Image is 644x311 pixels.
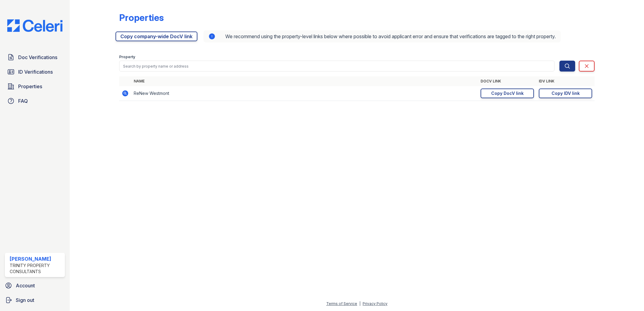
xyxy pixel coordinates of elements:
[18,68,53,75] span: ID Verifications
[119,61,555,72] input: Search by property name or address
[18,97,28,105] span: FAQ
[18,54,57,61] span: Doc Verifications
[16,296,34,304] span: Sign out
[10,255,62,263] div: [PERSON_NAME]
[131,76,478,86] th: Name
[2,19,67,32] img: CE_Logo_Blue-a8612792a0a2168367f1c8372b55b34899dd931a85d93a1a3d3e32e68fde9ad4.png
[363,301,387,306] a: Privacy Policy
[203,30,561,42] div: We recommend using the property-level links below where possible to avoid applicant error and ens...
[5,51,65,63] a: Doc Verifications
[481,89,534,98] a: Copy DocV link
[552,90,580,96] div: Copy IDV link
[478,76,536,86] th: DocV Link
[2,294,67,306] a: Sign out
[116,32,197,41] a: Copy company-wide DocV link
[2,279,67,292] a: Account
[10,263,62,275] div: Trinity Property Consultants
[536,76,595,86] th: IDV Link
[5,95,65,107] a: FAQ
[131,86,478,101] td: ReNew Westmont
[5,80,65,92] a: Properties
[491,90,524,96] div: Copy DocV link
[119,12,164,23] div: Properties
[359,301,361,306] div: |
[18,83,42,90] span: Properties
[539,89,592,98] a: Copy IDV link
[119,55,135,59] label: Property
[16,282,35,289] span: Account
[5,66,65,78] a: ID Verifications
[326,301,357,306] a: Terms of Service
